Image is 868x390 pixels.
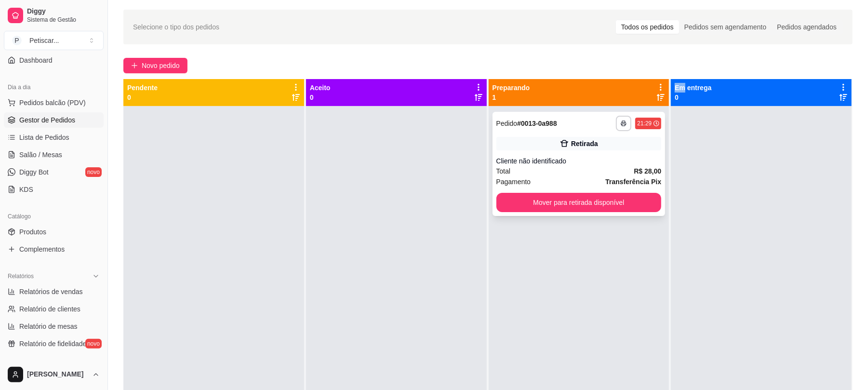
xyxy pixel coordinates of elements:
p: Aceito [310,83,331,93]
a: Produtos [4,224,104,240]
span: [PERSON_NAME] [27,370,88,379]
div: Retirada [571,139,598,148]
a: Complementos [4,242,104,257]
span: Complementos [19,244,65,254]
p: Em entrega [675,83,711,93]
span: P [12,36,22,45]
a: Dashboard [4,53,104,68]
span: Salão / Mesas [19,150,62,160]
p: 0 [310,93,331,102]
span: Pagamento [496,176,531,187]
button: Mover para retirada disponível [496,193,662,212]
span: Relatório de mesas [19,322,78,331]
div: 21:29 [637,120,652,127]
button: Novo pedido [123,58,187,73]
span: Diggy [27,7,100,16]
div: Pedidos agendados [772,20,842,34]
a: Diggy Botnovo [4,164,104,180]
a: DiggySistema de Gestão [4,4,104,27]
strong: # 0013-0a988 [517,120,557,127]
span: Relatório de fidelidade [19,339,86,349]
span: Pedido [496,120,518,127]
div: Cliente não identificado [496,156,662,166]
span: Lista de Pedidos [19,133,69,142]
button: [PERSON_NAME] [4,363,104,386]
span: Relatórios [8,272,34,280]
span: plus [131,62,138,69]
a: Salão / Mesas [4,147,104,162]
p: 1 [493,93,530,102]
span: Total [496,166,511,176]
a: Lista de Pedidos [4,130,104,145]
span: Diggy Bot [19,167,49,177]
span: Sistema de Gestão [27,16,100,24]
p: 0 [675,93,711,102]
span: Selecione o tipo dos pedidos [133,22,219,32]
p: 0 [127,93,158,102]
div: Catálogo [4,209,104,224]
span: KDS [19,185,33,194]
a: KDS [4,182,104,197]
span: Novo pedido [142,60,180,71]
span: Pedidos balcão (PDV) [19,98,86,108]
span: Relatórios de vendas [19,287,83,296]
div: Pedidos sem agendamento [679,20,772,34]
div: Petiscar ... [29,36,59,45]
a: Relatórios de vendas [4,284,104,299]
span: Relatório de clientes [19,304,80,314]
div: Todos os pedidos [616,20,679,34]
span: Produtos [19,227,46,237]
div: Dia a dia [4,80,104,95]
strong: Transferência Pix [605,178,661,186]
a: Relatório de clientes [4,301,104,317]
a: Relatório de fidelidadenovo [4,336,104,351]
a: Relatório de mesas [4,319,104,334]
button: Pedidos balcão (PDV) [4,95,104,110]
a: Gestor de Pedidos [4,112,104,128]
p: Preparando [493,83,530,93]
span: Gestor de Pedidos [19,115,75,125]
span: Dashboard [19,55,53,65]
p: Pendente [127,83,158,93]
strong: R$ 28,00 [634,167,661,175]
button: Select a team [4,31,104,50]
